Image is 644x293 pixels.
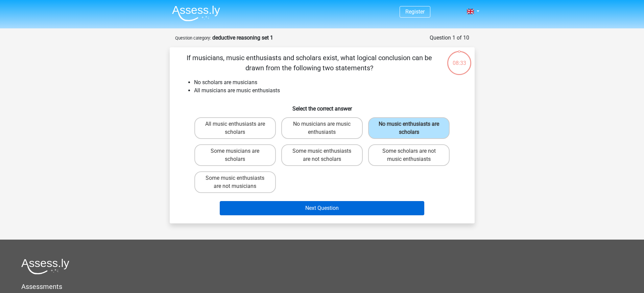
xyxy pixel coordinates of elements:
[194,78,464,87] li: No scholars are musicians
[281,117,363,139] label: No musicians are music enthusiasts
[175,35,211,41] small: Question category:
[21,283,623,291] h5: Assessments
[212,34,273,41] strong: deductive reasoning set 1
[447,50,472,67] div: 08:33
[430,34,469,42] div: Question 1 of 10
[368,117,450,139] label: No music enthusiasts are scholars
[281,144,363,166] label: Some music enthusiasts are not scholars
[405,8,425,15] a: Register
[368,144,450,166] label: Some scholars are not music enthusiasts
[194,117,276,139] label: All music enthusiasts are scholars
[181,100,464,112] h6: Select the correct answer
[220,201,424,215] button: Next Question
[172,5,220,21] img: Assessly
[194,144,276,166] label: Some musicians are scholars
[194,87,464,95] li: All musicians are music enthusiasts
[21,259,69,274] img: Assessly logo
[181,53,438,73] p: If musicians, music enthusiasts and scholars exist, what logical conclusion can be drawn from the...
[194,171,276,193] label: Some music enthusiasts are not musicians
